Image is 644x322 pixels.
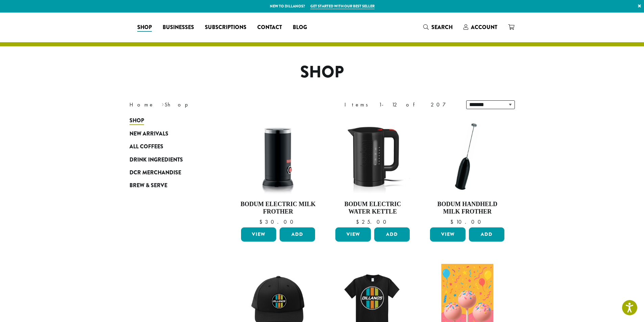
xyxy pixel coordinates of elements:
a: Bodum Electric Water Kettle $25.00 [334,118,411,225]
a: Brew & Serve [129,179,211,192]
a: Shop [129,114,211,127]
a: View [241,227,277,242]
h1: Shop [124,63,520,82]
span: Contact [257,23,282,32]
bdi: 25.00 [356,218,389,225]
span: Shop [129,117,144,125]
button: Add [374,227,410,242]
h4: Bodum Electric Milk Frother [239,201,317,215]
h4: Bodum Handheld Milk Frother [428,201,506,215]
a: View [335,227,371,242]
bdi: 10.00 [450,218,484,225]
span: Businesses [163,23,194,32]
span: DCR Merchandise [129,169,181,177]
img: DP3954.01-002.png [239,118,317,195]
div: Items 1-12 of 207 [344,101,456,109]
button: Add [280,227,315,242]
img: DP3955.01.png [334,118,411,195]
span: Brew & Serve [129,181,167,190]
span: All Coffees [129,143,163,151]
a: Search [418,22,458,33]
span: New Arrivals [129,130,168,138]
bdi: 30.00 [259,218,296,225]
nav: Breadcrumb [129,101,312,109]
span: $ [356,218,362,225]
span: Search [431,23,453,31]
a: Bodum Handheld Milk Frother $10.00 [428,118,506,225]
a: Drink Ingredients [129,153,211,166]
a: Get started with our best seller [310,3,375,9]
span: $ [259,218,265,225]
a: View [430,227,466,242]
a: DCR Merchandise [129,166,211,179]
button: Add [469,227,504,242]
span: Subscriptions [205,23,246,32]
span: Drink Ingredients [129,156,183,164]
img: DP3927.01-002.png [428,118,506,195]
a: New Arrivals [129,127,211,140]
span: Account [471,23,497,31]
span: Blog [293,23,307,32]
a: Bodum Electric Milk Frother $30.00 [239,118,317,225]
span: › [162,98,164,109]
a: All Coffees [129,140,211,153]
h4: Bodum Electric Water Kettle [334,201,411,215]
a: Home [129,101,154,108]
span: $ [450,218,456,225]
a: Shop [132,22,157,33]
span: Shop [137,23,152,32]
